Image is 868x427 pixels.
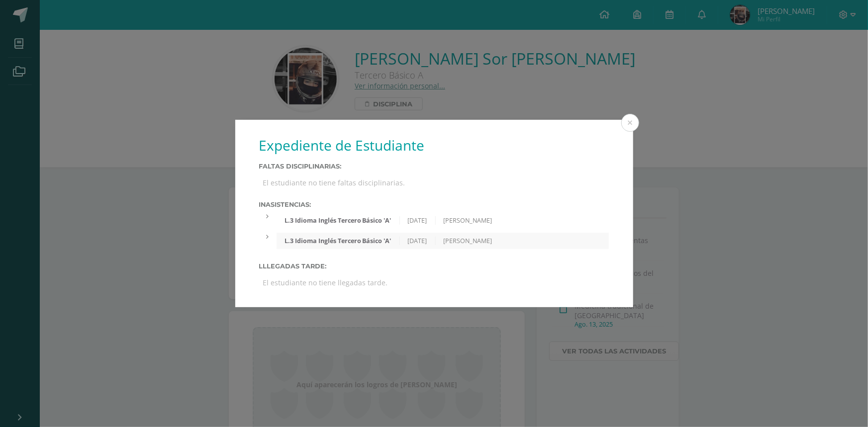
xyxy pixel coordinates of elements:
[259,201,609,208] label: Inasistencias:
[400,216,436,225] div: [DATE]
[259,136,609,155] h1: Expediente de Estudiante
[277,237,400,245] div: L.3 Idioma Inglés Tercero Básico 'A'
[259,163,609,170] label: Faltas Disciplinarias:
[259,274,609,291] div: El estudiante no tiene llegadas tarde.
[436,237,500,245] div: [PERSON_NAME]
[277,216,400,225] div: L.3 Idioma Inglés Tercero Básico 'A'
[259,262,609,270] label: Lllegadas tarde:
[621,114,639,132] button: Close (Esc)
[259,174,609,191] div: El estudiante no tiene faltas disciplinarias.
[400,237,436,245] div: [DATE]
[436,216,500,225] div: [PERSON_NAME]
